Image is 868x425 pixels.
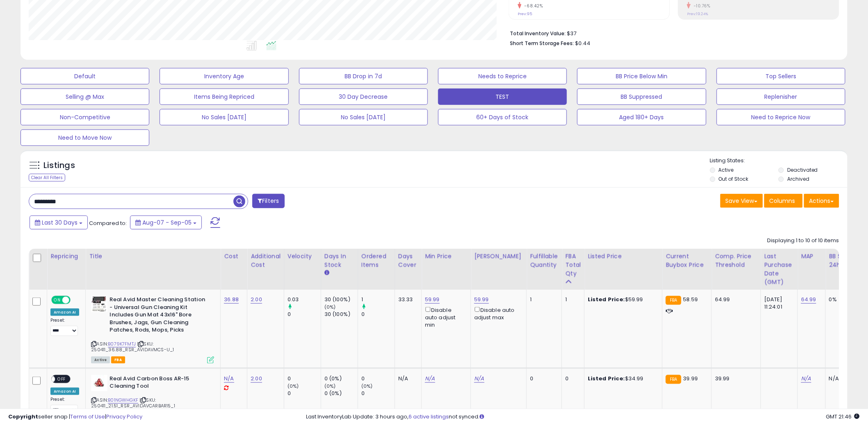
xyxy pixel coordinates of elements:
div: 0 [361,390,395,397]
span: Aug-07 - Sep-05 [142,218,192,227]
b: Listed Price: [588,295,625,303]
small: (0%) [324,304,336,310]
button: Selling @ Max [21,89,149,105]
label: Archived [787,175,809,182]
small: (0%) [361,383,373,389]
div: 1 [530,296,555,303]
div: Preset: [50,318,79,336]
div: 0 [565,375,578,382]
b: Real Avid Master Cleaning Station - Universal Gun Cleaning Kit Includes Gun Mat 43x16" Bore Brush... [110,296,209,336]
div: Min Price [425,252,467,261]
div: Repricing [50,252,82,261]
div: Disable auto adjust min [425,305,464,329]
div: 64.99 [715,296,754,303]
div: 0 [288,375,321,382]
div: $34.99 [588,375,656,382]
div: Days In Stock [324,252,354,269]
button: Inventory Age [160,68,288,84]
h5: Listings [43,160,75,171]
small: (0%) [288,383,299,389]
a: Privacy Policy [106,413,142,420]
div: N/A [829,375,856,382]
div: Clear All Filters [29,174,65,182]
span: 2025-10-6 21:46 GMT [826,413,860,420]
b: Listed Price: [588,375,625,382]
div: FBA Total Qty [565,252,581,278]
small: Prev: 95 [518,11,532,16]
span: $0.44 [575,39,590,47]
div: Preset: [50,397,79,415]
div: Last Purchase Date (GMT) [764,252,794,286]
div: 0 [288,390,321,397]
img: 41jPjEn0LCL._SL40_.jpg [91,375,107,391]
button: Aug-07 - Sep-05 [130,216,202,230]
div: Amazon AI [50,309,79,316]
div: 33.33 [398,296,415,303]
div: BB Share 24h. [829,252,859,269]
button: No Sales [DATE] [160,109,288,125]
div: Velocity [288,252,318,261]
div: seller snap | | [8,413,142,421]
b: Real Avid Carbon Boss AR-15 Cleaning Tool [110,375,209,392]
button: BB Drop in 7d [299,68,428,84]
div: Days Cover [398,252,418,269]
small: Days In Stock. [324,269,329,277]
div: Title [89,252,217,261]
div: Amazon AI [50,388,79,395]
div: 1 [565,296,578,303]
small: Prev: 19.24% [687,11,708,16]
li: $37 [510,28,833,38]
b: Short Term Storage Fees: [510,40,574,47]
a: 59.99 [425,295,440,304]
a: 59.99 [474,295,489,304]
span: OFF [69,297,82,304]
span: OFF [55,375,68,382]
div: Fulfillable Quantity [530,252,558,269]
div: 30 (100%) [324,311,358,318]
button: Non-Competitive [21,109,149,125]
div: 30 (100%) [324,296,358,303]
button: Replenisher [717,89,845,105]
a: N/A [801,375,811,383]
button: Need to Move Now [21,130,149,146]
button: BB Price Below Min [577,68,706,84]
a: Terms of Use [70,413,105,420]
button: Last 30 Days [30,216,88,230]
span: | SKU: 250411_36.88_RSR_AVIDAVMCS-U_1 [91,341,174,353]
span: Columns [770,197,795,205]
a: 36.88 [224,295,239,304]
div: 0.03 [288,296,321,303]
a: N/A [425,375,435,383]
button: Columns [764,194,803,208]
button: Needs to Reprice [438,68,567,84]
button: Default [21,68,149,84]
div: Listed Price [588,252,659,261]
label: Active [719,166,734,173]
div: ASIN: [91,296,214,363]
span: ON [52,297,62,304]
div: 0 [361,375,395,382]
div: 0 (0%) [324,390,358,397]
a: 2.00 [251,295,262,304]
div: 0 (0%) [324,375,358,382]
button: Aged 180+ Days [577,109,706,125]
label: Out of Stock [719,175,749,182]
div: 0 [530,375,555,382]
strong: Copyright [8,413,38,420]
small: -10.76% [691,3,710,9]
button: Actions [804,194,839,208]
span: 58.59 [683,295,698,303]
div: [DATE] 11:24:01 [764,296,791,311]
button: 60+ Days of Stock [438,109,567,125]
div: Displaying 1 to 10 of 10 items [767,237,839,245]
span: 39.99 [683,375,698,382]
div: Cost [224,252,244,261]
div: Current Buybox Price [666,252,708,269]
button: Filters [252,194,284,208]
small: FBA [666,375,681,384]
a: N/A [474,375,484,383]
div: 0 [288,311,321,318]
a: N/A [224,375,234,383]
button: No Sales [DATE] [299,109,428,125]
label: Deactivated [787,166,818,173]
